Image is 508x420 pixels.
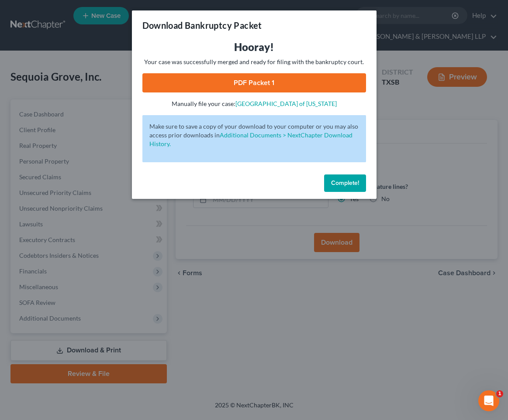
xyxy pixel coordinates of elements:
[142,58,366,66] p: Your case was successfully merged and ready for filing with the bankruptcy court.
[149,131,352,147] a: Additional Documents > NextChapter Download History.
[331,179,359,187] span: Complete!
[324,174,366,192] button: Complete!
[478,390,499,411] iframe: Intercom live chat
[149,122,359,148] p: Make sure to save a copy of your download to your computer or you may also access prior downloads in
[142,19,262,31] h3: Download Bankruptcy Packet
[142,73,366,92] a: PDF Packet 1
[235,100,337,107] a: [GEOGRAPHIC_DATA] of [US_STATE]
[142,99,366,108] p: Manually file your case:
[496,390,503,397] span: 1
[142,40,366,54] h3: Hooray!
